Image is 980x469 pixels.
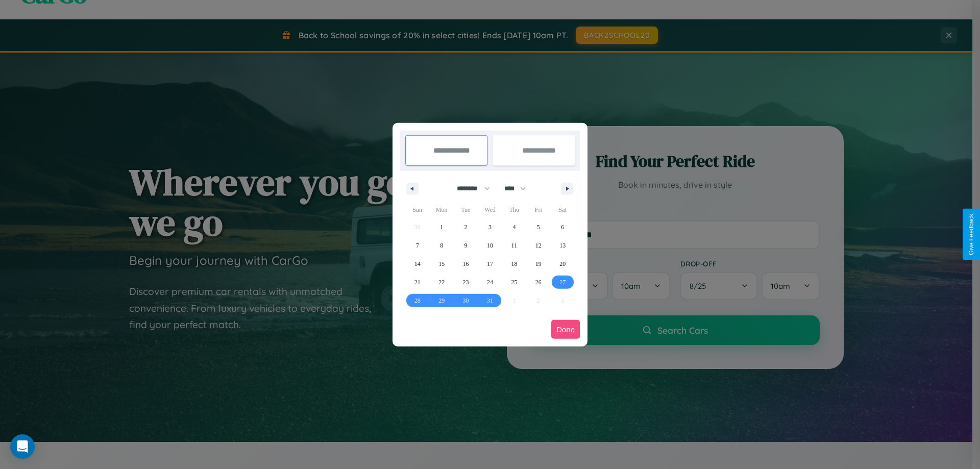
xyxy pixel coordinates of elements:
[429,255,453,273] button: 15
[10,434,35,459] div: Open Intercom Messenger
[559,236,566,255] span: 13
[526,236,550,255] button: 12
[551,236,575,255] button: 13
[429,273,453,291] button: 22
[502,236,526,255] button: 11
[440,218,443,236] span: 1
[463,255,469,273] span: 16
[551,273,575,291] button: 27
[511,273,517,291] span: 25
[968,214,975,255] div: Give Feedback
[537,218,540,236] span: 5
[438,273,445,291] span: 22
[438,291,445,310] span: 29
[478,291,502,310] button: 31
[512,218,516,236] span: 4
[414,291,421,310] span: 28
[405,291,429,310] button: 28
[526,202,550,218] span: Fri
[478,236,502,255] button: 10
[559,255,566,273] span: 20
[478,273,502,291] button: 24
[526,273,550,291] button: 26
[478,255,502,273] button: 17
[502,202,526,218] span: Thu
[454,273,478,291] button: 23
[561,218,564,236] span: 6
[478,218,502,236] button: 3
[487,255,493,273] span: 17
[464,218,468,236] span: 2
[488,218,492,236] span: 3
[429,236,453,255] button: 8
[429,218,453,236] button: 1
[551,218,575,236] button: 6
[429,291,453,310] button: 29
[551,255,575,273] button: 20
[440,236,443,255] span: 8
[487,291,493,310] span: 31
[405,255,429,273] button: 14
[414,255,421,273] span: 14
[535,273,542,291] span: 26
[502,273,526,291] button: 25
[405,273,429,291] button: 21
[487,236,493,255] span: 10
[464,236,468,255] span: 9
[559,273,566,291] span: 27
[454,291,478,310] button: 30
[478,202,502,218] span: Wed
[487,273,493,291] span: 24
[454,236,478,255] button: 9
[454,218,478,236] button: 2
[463,291,469,310] span: 30
[502,218,526,236] button: 4
[429,202,453,218] span: Mon
[535,255,542,273] span: 19
[526,255,550,273] button: 19
[405,236,429,255] button: 7
[414,273,421,291] span: 21
[551,320,580,339] button: Done
[454,255,478,273] button: 16
[535,236,542,255] span: 12
[511,255,517,273] span: 18
[526,218,550,236] button: 5
[463,273,469,291] span: 23
[416,236,419,255] span: 7
[438,255,445,273] span: 15
[454,202,478,218] span: Tue
[405,202,429,218] span: Sun
[551,202,575,218] span: Sat
[502,255,526,273] button: 18
[511,236,518,255] span: 11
